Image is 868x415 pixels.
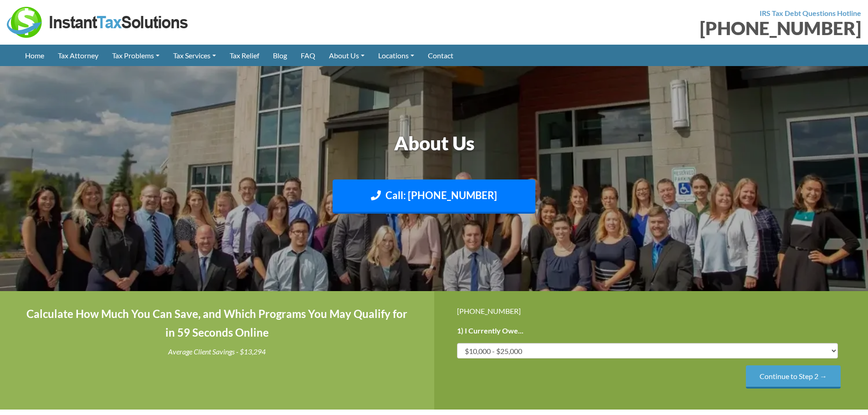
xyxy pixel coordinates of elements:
[166,45,223,66] a: Tax Services
[266,45,294,66] a: Blog
[760,9,861,17] strong: IRS Tax Debt Questions Hotline
[746,365,841,389] input: Continue to Step 2 →
[371,45,421,66] a: Locations
[7,17,189,26] a: Instant Tax Solutions Logo
[294,45,322,66] a: FAQ
[18,45,51,66] a: Home
[168,347,266,356] i: Average Client Savings - $13,294
[333,179,535,214] a: Call: [PHONE_NUMBER]
[223,45,266,66] a: Tax Relief
[441,19,862,37] div: [PHONE_NUMBER]
[23,305,411,342] h4: Calculate How Much You Can Save, and Which Programs You May Qualify for in 59 Seconds Online
[322,45,371,66] a: About Us
[457,326,524,336] label: 1) I Currently Owe...
[51,45,105,66] a: Tax Attorney
[421,45,460,66] a: Contact
[457,305,846,317] div: [PHONE_NUMBER]
[181,130,687,157] h1: About Us
[7,7,189,38] img: Instant Tax Solutions Logo
[105,45,166,66] a: Tax Problems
